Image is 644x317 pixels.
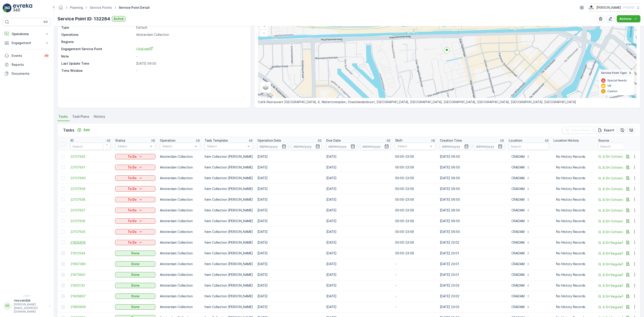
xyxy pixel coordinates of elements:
p: Engagement Service Point [61,47,134,51]
button: To Do [115,175,155,181]
p: Operations [12,32,42,36]
button: CRADAM [509,260,533,268]
a: SL & SH Ochtend [598,187,638,191]
td: [DATE] [324,173,393,183]
a: Homepage [58,7,63,11]
span: 21850132 [70,283,111,288]
div: Toggle Row Selected [61,198,65,201]
p: 00:00-23:59 [395,176,435,180]
td: [DATE] [255,183,324,194]
button: CRADAM [509,217,533,225]
span: SL & SH Ochtend [598,165,638,170]
p: Amsterdam Collection [160,240,200,245]
td: [DATE] [255,216,324,226]
p: Note [61,54,134,59]
td: [DATE] [324,237,393,248]
p: 00:00-23:59 [395,219,435,223]
p: CRADAM [511,176,525,180]
p: 00:00-23:59 [395,187,435,191]
button: Add [75,127,91,133]
input: dd/mm/yyyy [474,143,504,150]
img: logo_light-DOdMpM7g.png [13,4,32,13]
span: 21897366 [70,262,111,266]
span: + [263,24,265,28]
td: [DATE] 09:50 [438,151,506,162]
a: SL & SH Regular [598,305,638,309]
p: 00:00-23:59 [395,165,435,170]
p: Amsterdam Collection [136,32,246,37]
td: [DATE] 09:50 [438,183,506,194]
div: Toggle Row Selected [61,176,65,180]
span: History [94,114,105,119]
p: Amsterdam Collection [160,219,200,223]
td: [DATE] [255,205,324,216]
p: Due Date [326,138,341,143]
a: 22107637 [70,208,111,213]
td: [DATE] [255,173,324,183]
p: Amsterdam Collection [160,176,200,180]
button: To Do [115,165,155,170]
a: 21829897 [70,294,111,298]
td: [DATE] [255,194,324,205]
p: CRADAM [511,230,525,234]
td: [DATE] 23:01 [438,248,506,259]
p: - [471,144,473,149]
div: Toggle Row Selected [61,208,65,212]
a: SL & SH Regular [598,294,638,299]
span: − [263,31,265,35]
p: Item Collection [PERSON_NAME] [205,219,253,223]
button: CRADAM [509,282,533,289]
a: 21928409 [70,240,111,245]
p: No History Records [556,176,591,180]
p: CRADAM [511,187,525,191]
span: SL & SH Ochtend [598,219,638,223]
p: Operation [160,138,175,143]
p: 99 [45,54,48,57]
td: [DATE] 23:01 [438,259,506,269]
button: CRADAM [509,303,533,311]
span: 22107640 [70,176,111,180]
p: Amsterdam Collection [160,208,200,213]
a: 21870841 [70,272,111,277]
p: CRADAM [511,165,525,170]
span: Tasks [58,114,68,119]
p: No History Records [556,240,591,245]
p: Service Point ID: 132284 [57,15,110,22]
td: [DATE] 09:50 [438,173,506,183]
span: SL & SH Regular [598,240,638,245]
p: CRADAM [511,305,525,309]
td: [DATE] [255,226,324,237]
a: SL & SH Ochtend [598,176,638,181]
td: [DATE] 09:50 [438,205,506,216]
button: To Do [115,197,155,202]
span: 22107638 [70,197,111,202]
a: 21680906 [70,305,111,309]
p: [PERSON_NAME] [596,5,621,10]
input: dd/mm/yyyy [257,143,288,150]
button: Actions [617,15,640,22]
input: dd/mm/yyyy [291,143,322,150]
span: 22107635 [70,230,111,234]
button: Operations [3,30,51,38]
a: Zoom In [261,23,267,30]
a: SL & SH Regular [598,283,638,288]
td: [DATE] [324,248,393,259]
p: Done [131,294,140,298]
p: To Do [128,187,137,191]
p: - [358,144,359,149]
p: CRADAM [511,262,525,266]
p: To Do [128,240,137,245]
div: Toggle Row Selected [61,241,65,244]
td: [DATE] [324,280,393,291]
p: Item Collection [PERSON_NAME] [205,240,253,245]
td: [DATE] [324,291,393,302]
a: SL & SH Regular [598,262,638,266]
input: dd/mm/yyyy [440,143,470,150]
button: [PERSON_NAME](+02:00) [588,4,640,12]
button: CRADAM [509,164,533,171]
input: Search [598,143,638,150]
a: SL & SH Ochtend [598,208,638,213]
td: [DATE] 23:02 [438,291,506,302]
span: SL & SH Ochtend [598,154,638,159]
